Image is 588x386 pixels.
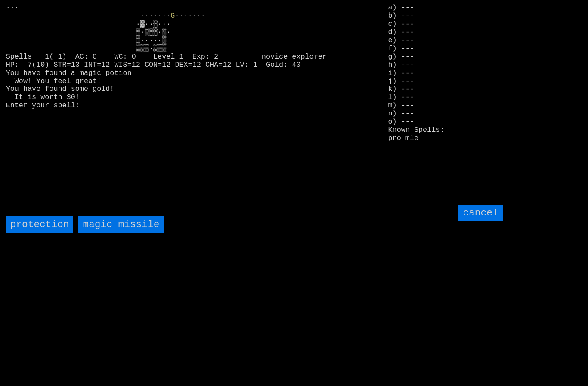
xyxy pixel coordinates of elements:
larn: ··· ······· ······· ·▓··▒··· ▒·▒▒▒·▒· ▒·····▒ ▒▒▒·▒▒▒ Spells: 1( 1) AC: 0 WC: 0 Level 1 Exp: 2 no... [6,4,377,197]
input: magic missile [78,216,164,233]
input: protection [6,216,74,233]
stats: a) --- b) --- c) --- d) --- e) --- f) --- g) --- h) --- i) --- j) --- k) --- l) --- m) --- n) ---... [388,4,582,120]
input: cancel [458,205,502,221]
font: G [170,12,175,20]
